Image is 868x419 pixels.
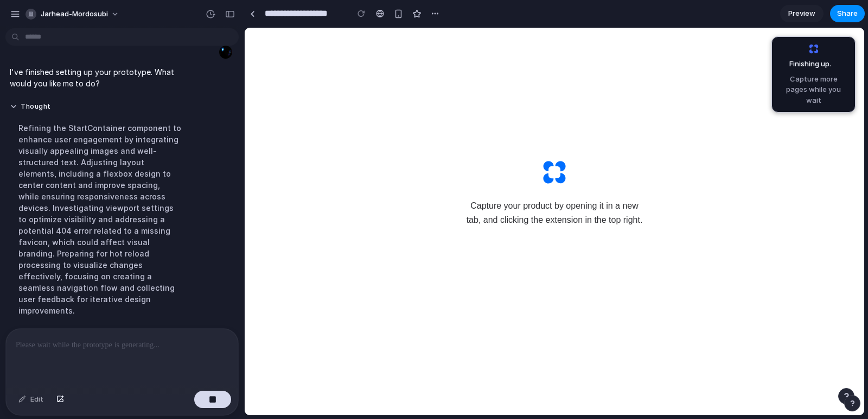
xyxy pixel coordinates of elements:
span: Share [837,8,858,19]
span: jarhead-mordosubi [41,9,108,20]
button: Share [830,5,865,22]
span: Capture more pages while you wait [778,74,848,106]
a: Preview [780,5,824,22]
button: jarhead-mordosubi [21,5,125,23]
span: Preview [788,8,815,19]
span: Capture your product by opening it in a new tab, and clicking the extension in the top right. [201,171,418,199]
span: Finishing up . [781,59,831,70]
p: I've finished setting up your prototype. What would you like me to do? [10,66,191,89]
div: Refining the StartContainer component to enhance user engagement by integrating visually appealin... [10,116,191,323]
